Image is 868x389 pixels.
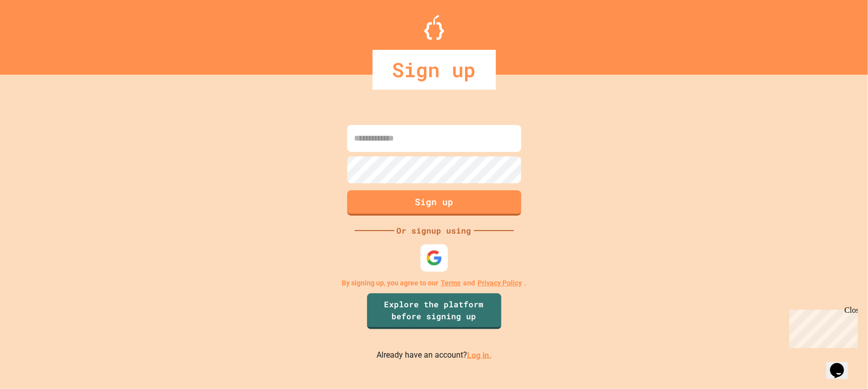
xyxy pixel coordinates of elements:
[4,4,69,63] div: Chat with us now!Close
[367,293,501,329] a: Explore the platform before signing up
[826,349,858,379] iframe: chat widget
[347,190,521,216] button: Sign up
[478,278,522,288] a: Privacy Policy
[342,278,526,288] p: By signing up, you agree to our and .
[441,278,461,288] a: Terms
[785,306,858,348] iframe: chat widget
[426,250,442,266] img: google-icon.svg
[394,225,474,237] div: Or signup using
[467,350,491,360] a: Log in.
[377,349,491,362] p: Already have an account?
[373,50,496,90] div: Sign up
[424,15,444,40] img: Logo.svg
